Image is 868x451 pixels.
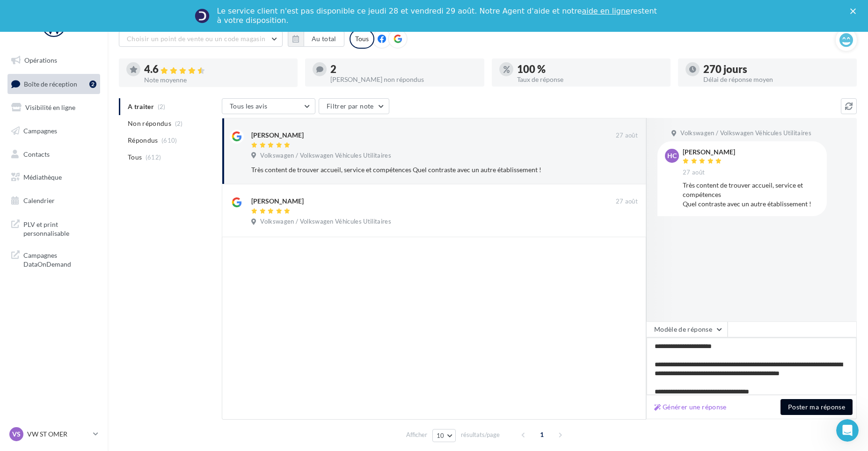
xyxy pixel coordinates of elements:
span: Boîte de réception [24,80,77,87]
span: Non répondus [128,119,171,128]
span: Campagnes DataOnDemand [23,249,96,269]
span: résultats/page [461,430,500,439]
div: Tous [350,29,374,49]
a: Calendrier [6,191,102,211]
button: Modèle de réponse [646,321,728,337]
span: HC [667,151,677,160]
div: Fermer [850,8,860,14]
button: 10 [432,429,456,442]
a: Contacts [6,145,102,164]
a: aide en ligne [582,7,630,15]
span: Volkswagen / Volkswagen Véhicules Utilitaires [680,129,811,138]
span: Calendrier [23,196,55,204]
span: Visibilité en ligne [25,103,75,111]
span: (612) [146,153,161,161]
span: 27 août [616,131,638,140]
button: Générer une réponse [650,401,730,413]
a: PLV et print personnalisable [6,214,102,242]
div: Délai de réponse moyen [703,76,849,83]
span: PLV et print personnalisable [23,218,96,238]
span: 27 août [683,168,705,177]
button: Au total [288,31,344,47]
a: Opérations [6,51,102,70]
a: Campagnes DataOnDemand [6,245,102,273]
div: 100 % [517,64,663,74]
span: Volkswagen / Volkswagen Véhicules Utilitaires [260,218,391,226]
span: Opérations [24,56,57,64]
img: Profile image for Service-Client [195,8,210,23]
span: (610) [161,137,177,144]
span: Contacts [23,150,50,158]
span: 1 [534,427,549,442]
a: VS VW ST OMER [7,425,100,443]
div: [PERSON_NAME] [251,196,304,206]
span: 10 [437,432,445,439]
span: Volkswagen / Volkswagen Véhicules Utilitaires [260,152,391,160]
button: Tous les avis [222,98,315,114]
div: [PERSON_NAME] [683,149,735,155]
span: 27 août [616,197,638,206]
div: 4.6 [144,64,290,75]
span: VS [12,429,21,439]
div: Le service client n'est pas disponible ce jeudi 28 et vendredi 29 août. Notre Agent d'aide et not... [217,7,659,25]
div: Taux de réponse [517,76,663,83]
span: Choisir un point de vente ou un code magasin [127,35,265,43]
a: Médiathèque [6,167,102,187]
div: Très content de trouver accueil, service et compétences Quel contraste avec un autre établissement ! [251,165,577,175]
div: [PERSON_NAME] non répondus [330,76,476,83]
button: Choisir un point de vente ou un code magasin [119,31,283,47]
span: Répondus [128,136,158,145]
span: Tous les avis [230,102,268,110]
p: VW ST OMER [27,429,89,439]
button: Poster ma réponse [780,399,853,415]
iframe: Intercom live chat [836,419,859,442]
a: Visibilité en ligne [6,98,102,117]
a: Campagnes [6,121,102,141]
div: 2 [89,80,96,88]
div: Très content de trouver accueil, service et compétences Quel contraste avec un autre établissement ! [683,181,819,209]
div: [PERSON_NAME] [251,131,304,140]
div: 2 [330,64,476,74]
button: Au total [304,31,344,47]
a: Boîte de réception2 [6,74,102,94]
button: Filtrer par note [319,98,389,114]
span: Campagnes [23,127,57,135]
span: (2) [175,120,183,127]
span: Médiathèque [23,173,62,181]
div: Note moyenne [144,77,290,83]
span: Afficher [406,430,427,439]
span: Tous [128,153,142,162]
div: 270 jours [703,64,849,74]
